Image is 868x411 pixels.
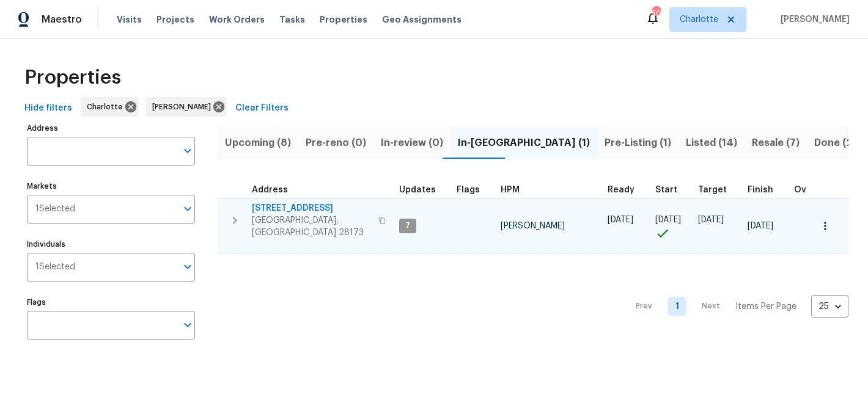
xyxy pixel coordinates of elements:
div: Actual renovation start date [655,186,688,194]
label: Markets [27,183,195,190]
span: Charlotte [87,101,128,113]
span: Done (231) [814,134,866,151]
span: Pre-reno (0) [306,134,366,151]
label: Address [27,125,195,132]
span: 1 Selected [35,262,75,272]
button: Open [179,142,196,159]
span: Tasks [279,15,305,24]
p: Items Per Page [735,300,796,313]
span: Ready [608,186,634,194]
div: Projected renovation finish date [748,186,784,194]
span: Overall [794,186,826,194]
a: Goto page 1 [668,297,686,316]
button: Clear Filters [230,97,293,120]
span: [DATE] [748,222,773,230]
span: Start [655,186,677,194]
button: Hide filters [20,97,77,120]
div: 50 [652,7,660,20]
td: Project started on time [650,198,693,254]
span: In-review (0) [381,134,443,151]
button: Open [179,258,196,275]
span: In-[GEOGRAPHIC_DATA] (1) [458,134,590,151]
div: Days past target finish date [794,186,837,194]
span: Address [252,186,288,194]
span: Updates [399,186,436,194]
span: 1 Selected [35,204,75,214]
span: Listed (14) [686,134,737,151]
span: Projects [156,13,194,26]
span: Upcoming (8) [225,134,291,151]
span: HPM [501,186,520,194]
span: Properties [24,71,121,84]
span: [PERSON_NAME] [152,101,216,113]
span: Finish [748,186,773,194]
button: Open [179,316,196,333]
span: Flags [457,186,480,194]
span: Properties [320,13,367,26]
div: Earliest renovation start date (first business day after COE or Checkout) [608,186,645,194]
span: [STREET_ADDRESS] [252,202,371,214]
span: [PERSON_NAME] [501,222,565,230]
span: Visits [117,13,142,26]
span: Charlotte [680,13,718,26]
span: Maestro [42,13,82,26]
span: Target [698,186,727,194]
div: Target renovation project end date [698,186,738,194]
nav: Pagination Navigation [624,261,848,351]
span: [PERSON_NAME] [776,13,850,26]
label: Flags [27,299,195,306]
span: Work Orders [209,13,265,26]
div: 25 [811,291,848,322]
div: [PERSON_NAME] [146,97,227,117]
div: Charlotte [81,97,139,117]
span: [GEOGRAPHIC_DATA], [GEOGRAPHIC_DATA] 28173 [252,214,371,239]
span: Hide filters [24,101,72,116]
span: [DATE] [655,216,681,224]
span: [DATE] [698,216,724,224]
label: Individuals [27,241,195,248]
span: 7 [400,220,415,231]
button: Open [179,200,196,217]
span: Pre-Listing (1) [605,134,671,151]
span: Resale (7) [752,134,800,151]
span: Clear Filters [235,101,289,116]
span: [DATE] [608,216,633,224]
span: Geo Assignments [382,13,462,26]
